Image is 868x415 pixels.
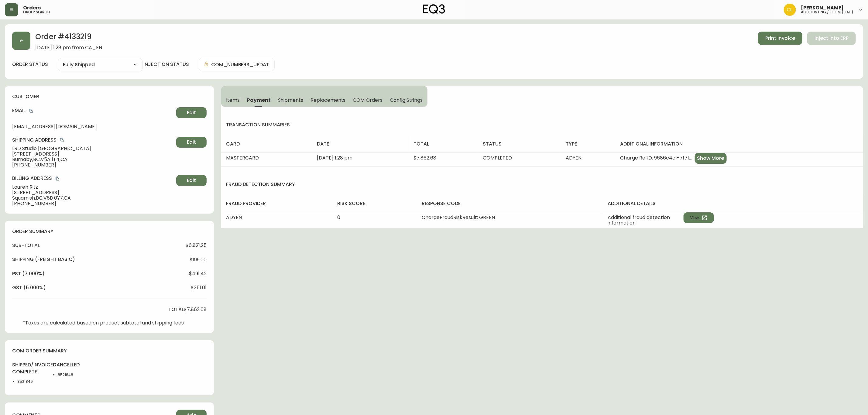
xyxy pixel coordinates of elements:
[423,4,445,14] img: logo
[337,214,340,221] span: 0
[58,372,86,378] li: 8521848
[226,154,259,161] span: MASTERCARD
[189,271,207,276] span: $491.42
[59,137,65,143] button: copy
[191,285,207,290] span: $351.01
[221,181,863,188] h4: fraud detection summary
[12,190,174,195] span: [STREET_ADDRESS]
[23,5,41,10] span: Orders
[758,32,802,45] button: Print Invoice
[23,10,50,14] h5: order search
[12,284,46,291] h4: gst (5.000%)
[187,109,196,116] span: Edit
[12,151,174,157] span: [STREET_ADDRESS]
[620,155,692,161] span: Charge RefID: 9686c4c1-7f71-44a0-8e25-8d5fd7c701e9
[54,176,60,182] button: copy
[413,141,473,147] h4: total
[12,201,174,206] span: [PHONE_NUMBER]
[695,153,727,164] button: Show More
[317,154,352,161] span: [DATE] 1:28 pm
[310,97,345,103] span: Replacements
[765,35,795,42] span: Print Invoice
[23,320,184,326] p: *Taxes are calculated based on product subtotal and shipping fees
[278,97,304,103] span: Shipments
[12,124,174,129] span: [EMAIL_ADDRESS][DOMAIN_NAME]
[12,137,174,143] h4: Shipping Address
[12,93,207,100] h4: customer
[12,242,40,249] h4: sub-total
[12,362,45,375] h4: shipped/invoiced complete
[12,175,174,182] h4: Billing Address
[12,107,174,114] h4: Email
[247,97,271,103] span: Payment
[12,157,174,162] span: Burnaby , BC , V5A 1T4 , CA
[12,195,174,201] span: Squamish , BC , V8B 0Y7 , CA
[176,175,207,186] button: Edit
[190,257,207,262] span: $199.00
[187,177,196,184] span: Edit
[12,256,75,263] h4: Shipping ( Freight Basic )
[801,10,853,14] h5: accounting / ecom (cad)
[226,141,307,147] h4: card
[684,212,714,223] button: View
[221,122,863,128] h4: transaction summaries
[176,137,207,148] button: Edit
[608,200,858,207] h4: additional details
[608,215,684,226] span: Additional fraud detection information
[566,154,582,161] span: ADYEN
[566,141,610,147] h4: type
[12,162,174,168] span: [PHONE_NUMBER]
[353,97,383,103] span: COM Orders
[35,32,102,45] h2: Order # 4133219
[697,155,724,162] span: Show More
[176,107,207,118] button: Edit
[12,228,207,235] h4: order summary
[483,141,556,147] h4: status
[422,200,598,207] h4: response code
[186,243,207,248] span: $6,821.25
[12,146,174,151] span: LRD Studio [GEOGRAPHIC_DATA]
[620,141,858,147] h4: additional information
[226,97,240,103] span: Items
[801,5,844,10] span: [PERSON_NAME]
[483,154,512,161] span: COMPLETED
[168,306,184,313] h4: total
[143,61,189,68] h4: injection status
[35,45,102,50] span: [DATE] 1:28 pm from CA_EN
[784,4,796,16] img: c8a50d9e0e2261a29cae8bb82ebd33d8
[28,108,34,114] button: copy
[422,214,495,221] span: ChargeFraudRiskResult: GREEN
[226,214,242,221] span: ADYEN
[12,61,48,68] label: order status
[184,307,207,312] span: $7,862.68
[413,154,436,161] span: $7,862.68
[187,139,196,146] span: Edit
[390,97,423,103] span: Config Strings
[317,141,404,147] h4: date
[12,348,207,354] h4: com order summary
[12,270,45,277] h4: pst (7.000%)
[17,379,45,384] li: 8521849
[337,200,412,207] h4: risk score
[53,362,86,368] h4: cancelled
[226,200,328,207] h4: fraud provider
[12,184,174,190] span: Lauren Ritz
